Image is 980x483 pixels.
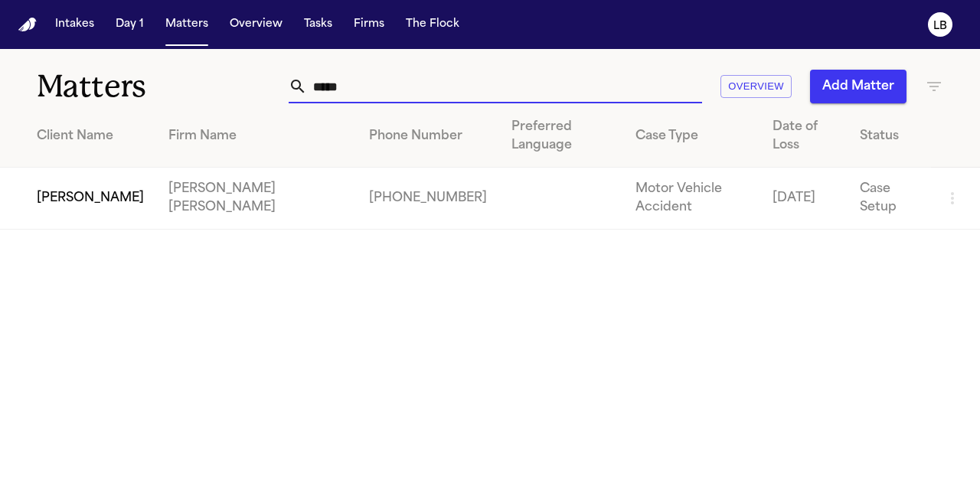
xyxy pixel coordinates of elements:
td: Case Setup [848,168,931,230]
td: [PERSON_NAME] [PERSON_NAME] [156,168,357,230]
div: Preferred Language [511,118,612,155]
a: Home [18,18,37,32]
div: Status [860,127,919,145]
button: Day 1 [109,11,150,38]
div: Case Type [635,127,748,145]
h1: Matters [37,67,280,106]
td: Motor Vehicle Accident [623,168,760,230]
button: Overview [224,11,289,38]
div: Firm Name [168,127,345,145]
button: Tasks [298,11,338,38]
div: Phone Number [369,127,487,145]
td: [DATE] [760,168,848,230]
img: Finch Logo [18,18,37,32]
button: Matters [159,11,214,38]
button: Add Matter [810,70,906,103]
div: Client Name [37,127,144,145]
button: Intakes [49,11,100,38]
button: Firms [348,11,390,38]
div: Date of Loss [773,118,835,155]
button: Overview [720,75,792,99]
button: The Flock [400,11,465,38]
td: [PHONE_NUMBER] [357,168,499,230]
